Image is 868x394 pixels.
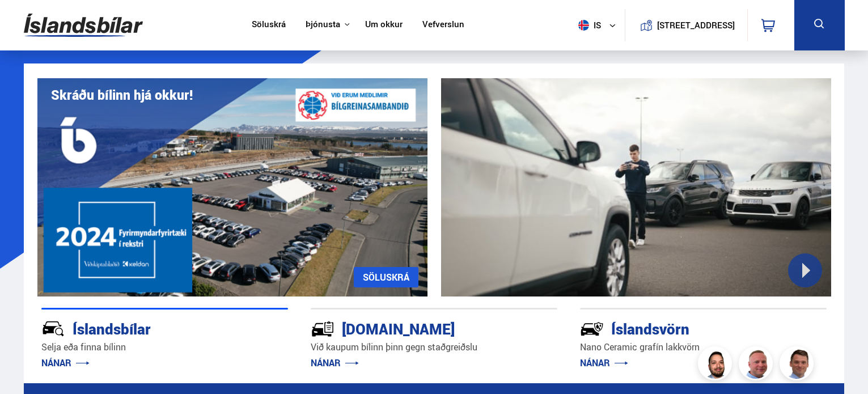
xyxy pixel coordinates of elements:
a: SÖLUSKRÁ [354,267,418,287]
p: Nano Ceramic grafín lakkvörn [580,341,827,354]
img: G0Ugv5HjCgRt.svg [24,7,143,44]
h1: Skráðu bílinn hjá okkur! [51,87,193,103]
a: [STREET_ADDRESS] [631,9,741,41]
img: eKx6w-_Home_640_.png [37,78,427,296]
button: is [574,9,625,42]
a: NÁNAR [311,357,359,369]
div: [DOMAIN_NAME] [311,318,517,338]
img: tr5P-W3DuiFaO7aO.svg [311,317,335,341]
button: Þjónusta [306,19,340,30]
a: Söluskrá [252,19,286,31]
p: Við kaupum bílinn þinn gegn staðgreiðslu [311,341,557,354]
a: NÁNAR [41,357,90,369]
img: JRvxyua_JYH6wB4c.svg [41,317,65,341]
a: NÁNAR [580,357,628,369]
p: Selja eða finna bílinn [41,341,288,354]
img: siFngHWaQ9KaOqBr.png [740,348,774,382]
div: Íslandsvörn [580,318,786,338]
div: Íslandsbílar [41,318,248,338]
a: Vefverslun [422,19,464,31]
button: [STREET_ADDRESS] [662,20,731,30]
img: svg+xml;base64,PHN2ZyB4bWxucz0iaHR0cDovL3d3dy53My5vcmcvMjAwMC9zdmciIHdpZHRoPSI1MTIiIGhlaWdodD0iNT... [578,20,589,31]
img: -Svtn6bYgwAsiwNX.svg [580,317,604,341]
a: Um okkur [365,19,403,31]
span: is [574,20,602,31]
img: FbJEzSuNWCJXmdc-.webp [781,348,815,382]
img: nhp88E3Fdnt1Opn2.png [700,348,734,382]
